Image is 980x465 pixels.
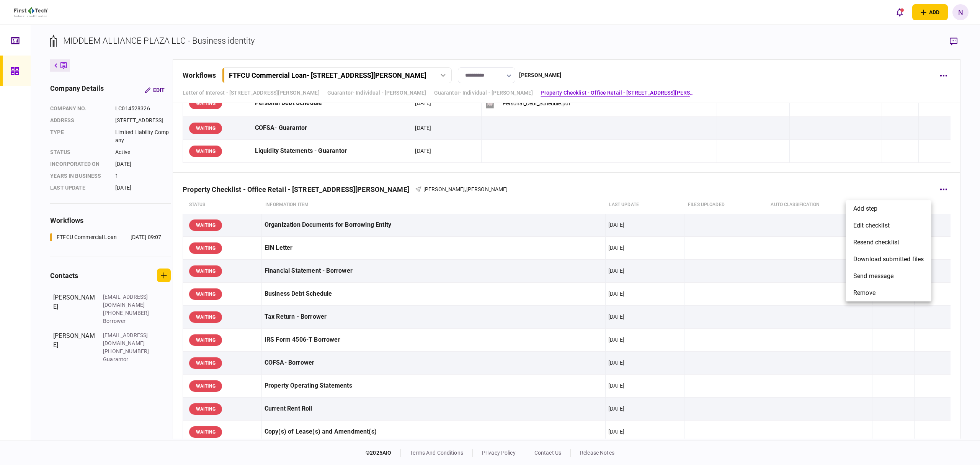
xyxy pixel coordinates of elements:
span: download submitted files [853,255,924,264]
span: edit checklist [853,221,890,230]
span: send message [853,272,894,281]
span: resend checklist [853,238,899,247]
span: remove [853,288,875,298]
span: add step [853,204,877,213]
